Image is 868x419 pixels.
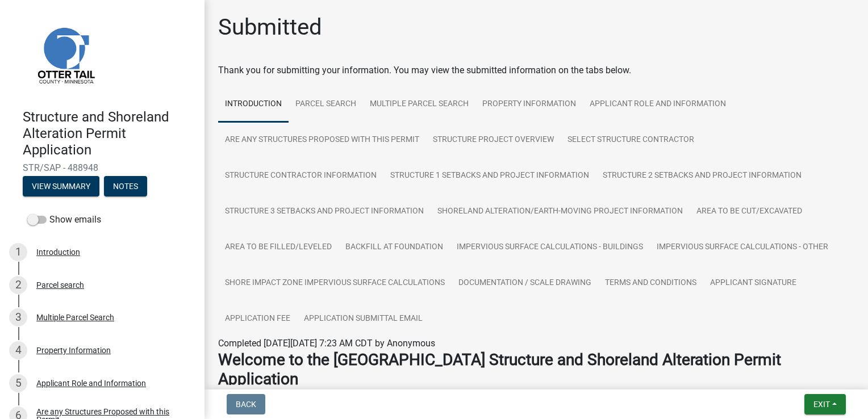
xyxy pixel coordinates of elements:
span: Completed [DATE][DATE] 7:23 AM CDT by Anonymous [218,338,435,349]
div: 2 [9,276,27,294]
a: Structure 2 Setbacks and project information [596,158,808,194]
button: Exit [804,394,846,414]
a: Area to be Cut/Excavated [690,194,809,230]
a: Terms and Conditions [598,265,703,301]
wm-modal-confirm: Notes [104,183,147,192]
a: Are any Structures Proposed with this Permit [218,122,426,158]
a: Structure 1 Setbacks and project information [383,158,596,194]
a: Structure Project Overview [426,122,561,158]
div: Parcel search [36,281,84,289]
div: 1 [9,243,27,261]
h1: Submitted [218,14,322,41]
img: Otter Tail County, Minnesota [23,12,108,97]
div: 3 [9,308,27,326]
a: Shoreland Alteration/Earth-Moving Project Information [431,194,690,230]
a: Applicant Signature [703,265,803,301]
a: Select Structure Contractor [561,122,701,158]
a: Shore Impact Zone Impervious Surface Calculations [218,265,452,301]
a: Property Information [475,86,583,123]
wm-modal-confirm: Summary [23,183,99,192]
a: Applicant Role and Information [583,86,733,123]
div: 4 [9,341,27,359]
div: Applicant Role and Information [36,379,146,387]
span: STR/SAP - 488948 [23,162,182,173]
div: Thank you for submitting your information. You may view the submitted information on the tabs below. [218,64,854,77]
a: Area to be Filled/Leveled [218,229,339,266]
a: Impervious Surface Calculations - Other [650,229,835,266]
div: Property Information [36,346,111,354]
button: Notes [104,176,147,196]
span: Exit [813,400,830,409]
div: Multiple Parcel Search [36,313,114,321]
div: 5 [9,374,27,392]
span: Back [236,400,256,409]
a: Structure 3 Setbacks and project information [218,194,431,230]
label: Show emails [27,213,101,227]
a: Parcel search [289,86,363,123]
strong: Welcome to the [GEOGRAPHIC_DATA] Structure and Shoreland Alteration Permit Application [218,350,781,388]
a: Introduction [218,86,289,123]
a: Application Fee [218,301,297,337]
a: Multiple Parcel Search [363,86,475,123]
a: Application Submittal Email [297,301,429,337]
button: View Summary [23,176,99,196]
h4: Structure and Shoreland Alteration Permit Application [23,109,195,158]
a: Structure Contractor Information [218,158,383,194]
a: Documentation / Scale Drawing [452,265,598,301]
a: Backfill at foundation [339,229,450,266]
a: Impervious Surface Calculations - Buildings [450,229,650,266]
button: Back [227,394,265,414]
div: Introduction [36,248,80,256]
